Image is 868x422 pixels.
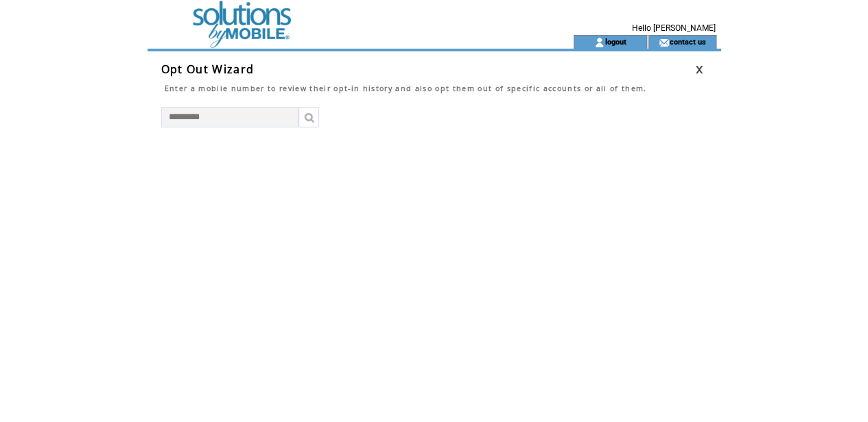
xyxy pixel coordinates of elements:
[669,37,705,46] a: contact us
[659,37,669,48] img: contact_us_icon.gif
[165,84,647,93] span: Enter a mobile number to review their opt-in history and also opt them out of specific accounts o...
[161,62,255,77] span: Opt Out Wizard
[632,23,716,33] span: Hello [PERSON_NAME]
[594,37,605,48] img: account_icon.gif
[605,37,626,46] a: logout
